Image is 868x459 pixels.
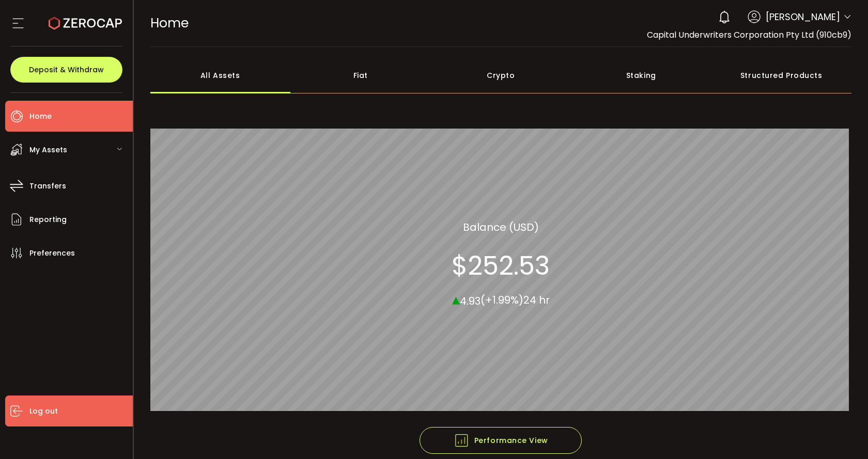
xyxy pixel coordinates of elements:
[290,57,431,93] div: Fiat
[711,57,852,93] div: Structured Products
[431,57,571,93] div: Crypto
[460,293,481,308] span: 4.93
[29,66,104,73] span: Deposit & Withdraw
[29,143,67,157] span: My Assets
[523,293,550,307] span: 24 hr
[420,427,582,454] button: Performance View
[463,219,539,234] section: Balance (USD)
[481,293,523,307] span: (+1.99%)
[29,404,58,419] span: Log out
[454,433,548,448] span: Performance View
[816,409,868,459] iframe: Chat Widget
[647,29,851,41] span: Capital Underwriters Corporation Pty Ltd (910cb9)
[571,57,711,93] div: Staking
[452,288,460,310] span: ▴
[766,10,840,24] span: [PERSON_NAME]
[150,14,189,32] span: Home
[150,57,291,93] div: All Assets
[29,109,52,124] span: Home
[29,212,67,227] span: Reporting
[452,250,550,281] section: $252.53
[29,179,66,194] span: Transfers
[29,246,75,261] span: Preferences
[10,57,122,83] button: Deposit & Withdraw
